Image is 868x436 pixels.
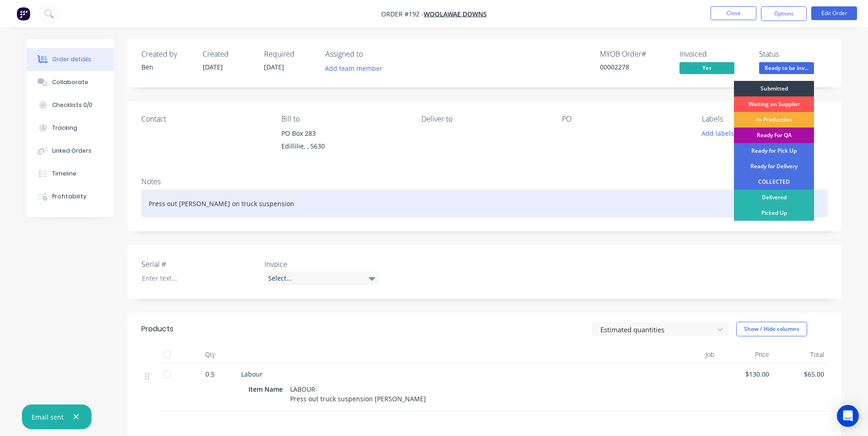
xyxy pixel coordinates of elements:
div: Select... [264,271,379,285]
div: Ready For QA [734,128,814,143]
div: Picked Up [734,205,814,221]
div: Assigned to [325,50,417,58]
button: Add labels [697,127,739,139]
div: Item Name [248,383,286,396]
button: Checklists 0/0 [27,94,114,117]
div: Required [264,50,314,58]
button: Order details [27,48,114,71]
button: Edit Order [811,6,857,20]
button: Add team member [325,62,388,74]
button: Profitability [27,185,114,208]
div: Notes [141,177,828,186]
div: Labels [702,115,827,123]
button: Add team member [320,62,387,74]
div: Contact [141,115,267,123]
span: Yes [679,62,734,74]
div: Timeline [52,170,76,178]
div: PO Box 283Edillilie, , 5630 [281,127,407,156]
button: Ready to be inv... [759,62,814,76]
div: PO [562,115,687,123]
div: Open Intercom Messenger [837,405,859,427]
span: $130.00 [722,369,769,379]
button: Tracking [27,117,114,139]
label: Serial # [141,259,256,270]
div: COLLECTED [734,174,814,190]
img: Factory [16,7,30,21]
div: Job [649,346,718,364]
a: Woolawae Downs [424,10,487,18]
span: 0.5 [205,369,215,379]
div: Press out [PERSON_NAME] on truck suspension [141,190,828,218]
div: Deliver to [421,115,547,123]
button: Options [761,6,807,21]
span: [DATE] [203,63,223,71]
span: Labour [241,370,263,378]
span: [DATE] [264,63,284,71]
button: Timeline [27,162,114,185]
div: 00002278 [600,62,669,72]
div: Total [773,346,828,364]
div: Submitted [734,81,814,96]
div: Qty [183,346,237,364]
div: Invoiced [679,50,748,58]
button: Show / Hide columns [736,322,807,336]
div: Email sent [32,412,64,422]
div: Profitability [52,192,86,201]
div: Checklists 0/0 [52,101,92,109]
div: Status [759,50,828,58]
div: Delivered [734,190,814,205]
div: Created by [141,50,192,58]
div: Edillilie, , 5630 [281,140,407,153]
div: Waiting on Supplier [734,96,814,112]
div: PO Box 283 [281,127,407,140]
div: In Production [734,112,814,128]
div: Price [718,346,773,364]
div: Collaborate [52,78,88,86]
div: Linked Orders [52,147,92,155]
div: Ready for Delivery [734,159,814,174]
div: Created [203,50,253,58]
div: Order details [52,55,91,64]
span: Ready to be inv... [759,62,814,74]
div: Tracking [52,124,77,132]
button: Linked Orders [27,139,114,162]
button: Collaborate [27,71,114,94]
div: MYOB Order # [600,50,669,58]
div: Bill to [281,115,407,123]
label: Invoice [264,259,379,270]
span: $65.00 [776,369,824,379]
span: Order #192 - [381,10,424,18]
button: Close [711,6,756,20]
div: Ben [141,62,192,72]
div: Products [141,324,173,335]
div: LABOUR- Press out truck suspension [PERSON_NAME] [286,383,430,405]
div: Ready for Pick Up [734,143,814,159]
